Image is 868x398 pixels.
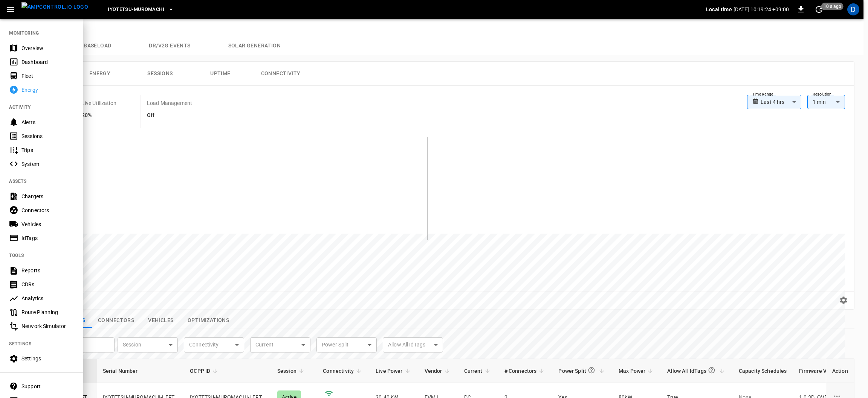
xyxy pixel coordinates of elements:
div: Dashboard [21,58,74,66]
div: Support [21,383,74,390]
span: 10 s ago [821,3,844,10]
div: Network Simulator [21,322,74,330]
div: Trips [21,146,74,154]
div: IdTags [21,234,74,242]
div: System [21,160,74,168]
div: Route Planning [21,308,74,316]
div: Chargers [21,193,74,200]
img: ampcontrol.io logo [21,2,88,12]
div: Energy [21,86,74,94]
div: Analytics [21,295,74,302]
p: [DATE] 10:19:24 +09:00 [734,6,789,13]
div: Alerts [21,118,74,126]
button: set refresh interval [813,3,825,15]
div: Fleet [21,72,74,80]
div: Vehicles [21,220,74,228]
div: profile-icon [847,3,859,15]
p: Local time [706,6,732,13]
div: Connectors [21,207,74,214]
div: CDRs [21,281,74,288]
div: Reports [21,267,74,274]
span: Iyotetsu-Muromachi [108,5,164,14]
div: Sessions [21,132,74,140]
div: Settings [21,355,74,362]
div: Overview [21,44,74,52]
